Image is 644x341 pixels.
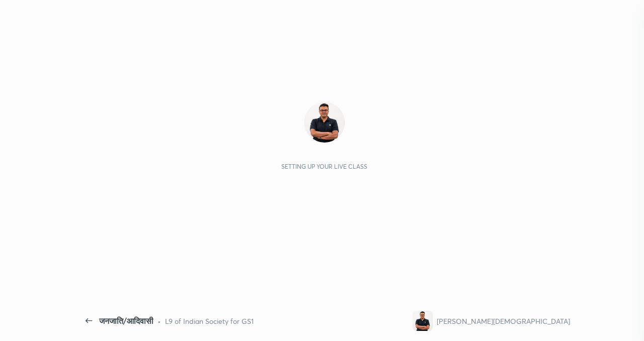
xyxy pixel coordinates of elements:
[99,315,153,327] div: जनजाति/आदिवासी
[157,316,161,326] div: •
[281,163,367,170] div: Setting up your live class
[165,316,254,326] div: L9 of Indian Society for GS1
[413,311,433,331] img: f9a666527379488a9d83e0f86d2874fe.jpg
[437,316,570,326] div: [PERSON_NAME][DEMOGRAPHIC_DATA]
[304,102,345,143] img: f9a666527379488a9d83e0f86d2874fe.jpg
